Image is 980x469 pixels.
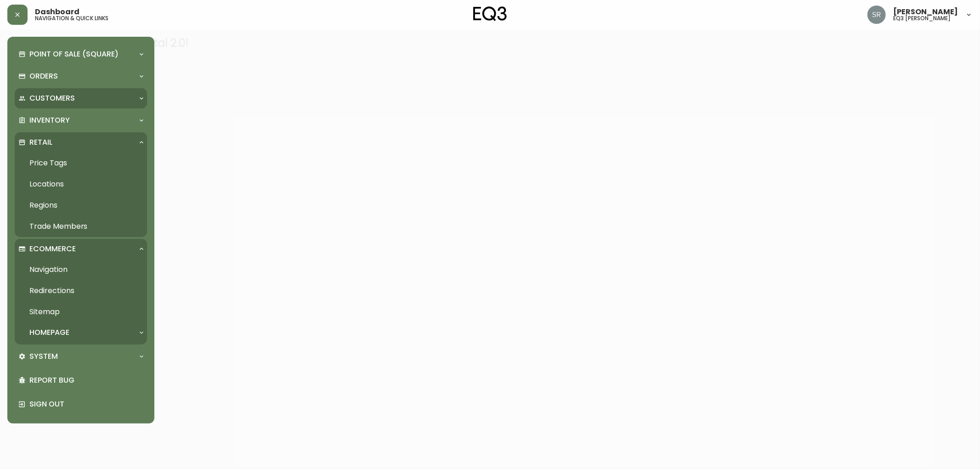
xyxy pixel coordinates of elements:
a: Price Tags [15,153,147,174]
div: Customers [15,88,147,108]
p: Orders [29,71,58,81]
div: Ecommerce [15,239,147,259]
div: Homepage [15,322,147,343]
span: [PERSON_NAME] [893,8,958,16]
div: System [15,346,147,367]
a: Trade Members [15,216,147,237]
div: Point of Sale (Square) [15,44,147,64]
p: Homepage [29,328,69,338]
p: System [29,351,58,362]
div: Report Bug [15,368,147,392]
p: Inventory [29,115,70,125]
p: Ecommerce [29,244,76,254]
a: Redirections [15,280,147,301]
span: Dashboard [35,8,79,16]
p: Retail [29,137,52,147]
a: Sitemap [15,301,147,322]
div: Sign Out [15,392,147,416]
h5: navigation & quick links [35,16,108,21]
div: Inventory [15,110,147,130]
h5: eq3 [PERSON_NAME] [893,16,951,21]
p: Sign Out [29,399,143,409]
p: Customers [29,93,75,103]
a: Regions [15,195,147,216]
p: Report Bug [29,375,143,385]
div: Retail [15,132,147,153]
a: Locations [15,174,147,195]
div: Orders [15,66,147,86]
p: Point of Sale (Square) [29,49,119,59]
img: ecb3b61e70eec56d095a0ebe26764225 [867,6,886,24]
img: logo [473,6,507,21]
a: Navigation [15,259,147,280]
